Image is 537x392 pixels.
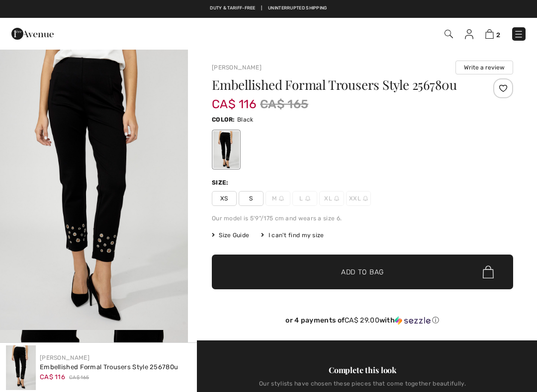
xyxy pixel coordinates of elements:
span: XL [319,191,344,206]
span: XXL [346,191,371,206]
img: ring-m.svg [334,196,339,201]
img: Bag.svg [483,265,494,278]
iframe: Opens a widget where you can chat to one of our agents [503,320,527,345]
span: M [266,191,290,206]
span: Black [237,116,254,123]
img: ring-m.svg [363,196,368,201]
div: Size: [212,178,231,187]
div: I can't find my size [261,231,324,240]
span: CA$ 29.00 [345,316,379,325]
span: Color: [212,116,235,123]
span: CA$ 165 [260,95,308,113]
span: CA$ 165 [69,374,89,382]
span: S [239,191,264,206]
h1: Embellished Formal Trousers Style 256780u [212,78,463,91]
button: Add to Bag [212,255,513,289]
a: 2 [485,28,500,40]
a: 1ère Avenue [11,28,54,38]
a: [PERSON_NAME] [212,64,262,71]
img: ring-m.svg [279,196,284,201]
img: Menu [514,29,524,39]
div: Complete this look [212,364,513,376]
span: CA$ 116 [40,373,65,381]
div: Our model is 5'9"/175 cm and wears a size 6. [212,214,513,223]
button: Write a review [455,61,513,74]
span: 2 [496,31,500,39]
div: or 4 payments ofCA$ 29.00withSezzle Click to learn more about Sezzle [212,316,513,328]
span: XS [212,191,237,206]
img: ring-m.svg [305,196,310,201]
span: CA$ 116 [212,87,256,111]
span: Add to Bag [341,267,384,277]
a: [PERSON_NAME] [40,354,89,361]
div: Black [213,131,239,168]
img: 1ère Avenue [11,24,54,44]
img: Embellished Formal Trousers Style 256780U [6,345,36,390]
img: Search [445,30,453,38]
div: Embellished Formal Trousers Style 256780u [40,362,178,372]
img: Sezzle [395,316,431,325]
span: Size Guide [212,231,249,240]
div: or 4 payments of with [212,316,513,325]
img: Shopping Bag [485,29,494,39]
img: My Info [465,29,473,39]
span: L [292,191,317,206]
